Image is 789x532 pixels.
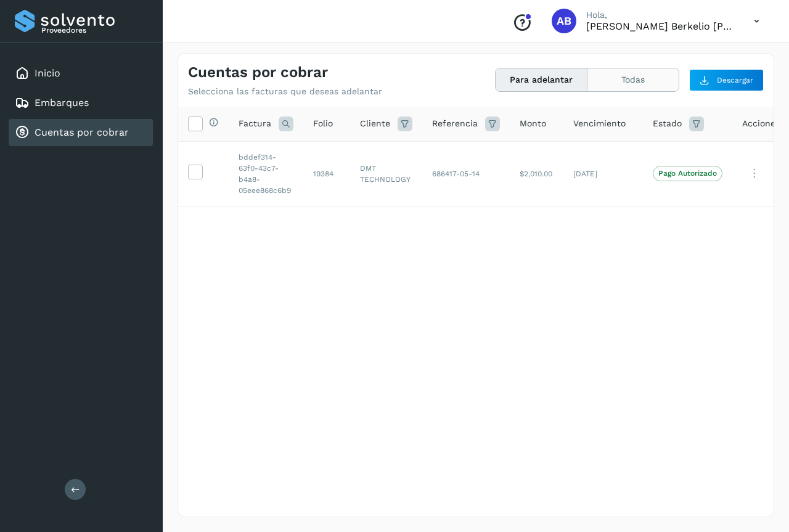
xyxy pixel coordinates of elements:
span: Factura [239,117,271,130]
button: Para adelantar [496,68,587,91]
span: Monto [520,117,546,130]
div: Inicio [9,60,153,87]
div: Embarques [9,89,153,117]
span: Descargar [717,75,753,86]
div: Cuentas por cobrar [9,119,153,146]
a: Inicio [35,67,60,79]
p: Pago Autorizado [658,169,717,178]
p: Arturo Berkelio Martinez Hernández [586,20,734,32]
p: Hola, [586,10,734,20]
a: Cuentas por cobrar [35,126,129,138]
td: 686417-05-14 [422,141,510,206]
td: $2,010.00 [510,141,563,206]
td: DMT TECHNOLOGY [350,141,422,206]
h4: Cuentas por cobrar [188,63,328,81]
span: Cliente [360,117,390,130]
span: Estado [653,117,682,130]
td: 19384 [303,141,350,206]
button: Descargar [689,69,764,91]
p: Selecciona las facturas que deseas adelantar [188,86,382,97]
a: Embarques [35,97,89,108]
span: Folio [313,117,333,130]
span: Vencimiento [573,117,626,130]
span: Referencia [432,117,478,130]
td: bddef314-63f0-43c7-b4a8-05eee868c6b9 [229,141,303,206]
td: [DATE] [563,141,643,206]
p: Proveedores [41,26,148,35]
span: Acciones [742,117,780,130]
button: Todas [587,68,679,91]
